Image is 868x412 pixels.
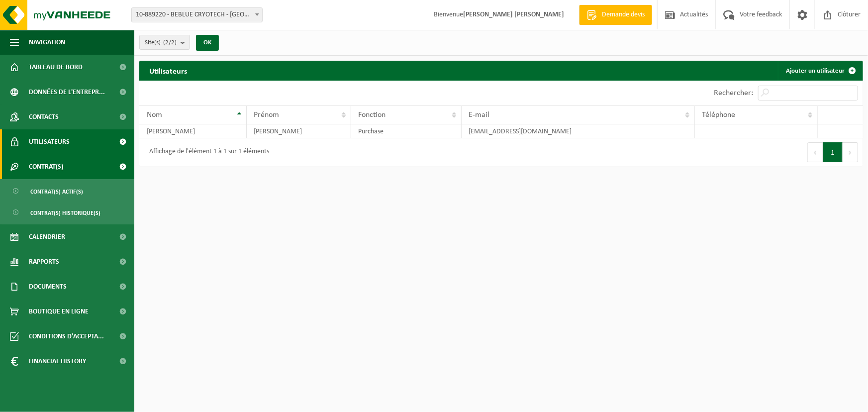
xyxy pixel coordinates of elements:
[29,299,89,324] span: Boutique en ligne
[147,111,162,119] span: Nom
[247,124,351,138] td: [PERSON_NAME]
[145,35,177,50] span: Site(s)
[469,111,490,119] span: E-mail
[29,129,70,154] span: Utilisateurs
[351,124,462,138] td: Purchase
[29,324,104,349] span: Conditions d'accepta...
[714,90,753,98] label: Rechercher:
[29,274,67,299] span: Documents
[462,124,695,138] td: [EMAIL_ADDRESS][DOMAIN_NAME]
[29,349,86,374] span: Financial History
[843,142,858,162] button: Next
[29,55,83,80] span: Tableau de bord
[163,39,177,46] count: (2/2)
[196,35,219,51] button: OK
[359,111,386,119] span: Fonction
[139,61,197,80] h2: Utilisateurs
[144,143,269,161] div: Affichage de l'élément 1 à 1 sur 1 éléments
[2,182,132,201] a: Contrat(s) actif(s)
[30,204,100,222] span: Contrat(s) historique(s)
[139,35,190,50] button: Site(s)(2/2)
[139,124,247,138] td: [PERSON_NAME]
[30,182,83,201] span: Contrat(s) actif(s)
[807,142,823,162] button: Previous
[29,104,59,129] span: Contacts
[579,5,652,25] a: Demande devis
[778,61,862,81] a: Ajouter un utilisateur
[254,111,280,119] span: Prénom
[599,10,647,20] span: Demande devis
[29,30,65,55] span: Navigation
[131,7,263,22] span: 10-889220 - BEBLUE CRYOTECH - LIÈGE
[463,11,564,18] strong: [PERSON_NAME] [PERSON_NAME]
[29,80,105,104] span: Données de l'entrepr...
[29,249,59,274] span: Rapports
[29,154,63,179] span: Contrat(s)
[2,203,132,222] a: Contrat(s) historique(s)
[702,111,736,119] span: Téléphone
[29,224,65,249] span: Calendrier
[823,142,843,162] button: 1
[132,8,262,22] span: 10-889220 - BEBLUE CRYOTECH - LIÈGE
